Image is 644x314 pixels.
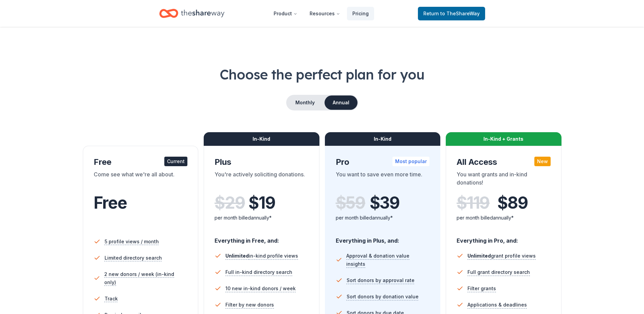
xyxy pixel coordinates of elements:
span: Unlimited [467,253,491,259]
div: Pro [336,157,430,168]
span: Filter grants [467,284,496,293]
div: You're actively soliciting donations. [215,170,309,189]
span: Track [105,295,118,303]
span: Applications & deadlines [467,301,527,309]
span: Filter by new donors [225,301,274,309]
div: New [534,157,551,166]
span: 10 new in-kind donors / week [225,284,296,293]
div: per month billed annually* [336,214,430,222]
span: 5 profile views / month [105,238,159,246]
nav: Main [268,5,374,21]
button: Resources [304,7,346,20]
div: Everything in Free, and: [215,231,309,245]
span: $ 39 [370,193,400,212]
span: to TheShareWay [440,11,480,16]
a: Returnto TheShareWay [418,7,485,20]
div: Everything in Plus, and: [336,231,430,245]
span: Unlimited [225,253,249,259]
div: In-Kind [325,132,441,146]
span: Sort donors by approval rate [347,276,415,284]
a: Pricing [347,7,374,20]
div: In-Kind + Grants [446,132,562,146]
h1: Choose the perfect plan for you [27,65,617,84]
button: Monthly [287,95,323,110]
div: All Access [457,157,551,168]
span: 2 new donors / week (in-kind only) [104,270,187,286]
button: Product [268,7,303,20]
span: Full in-kind directory search [225,268,292,276]
div: You want to save even more time. [336,170,430,189]
div: Free [94,157,188,168]
span: grant profile views [467,253,536,259]
span: Free [94,193,127,213]
div: Plus [215,157,309,168]
span: in-kind profile views [225,253,298,259]
span: $ 19 [249,193,275,212]
span: Sort donors by donation value [347,293,419,301]
span: $ 89 [497,193,528,212]
div: per month billed annually* [457,214,551,222]
div: per month billed annually* [215,214,309,222]
a: Home [159,5,224,21]
span: Approval & donation value insights [346,252,429,268]
span: Limited directory search [105,254,162,262]
div: Come see what we're all about. [94,170,188,189]
div: In-Kind [204,132,319,146]
div: Most popular [392,157,429,166]
button: Annual [325,95,357,110]
span: Return [423,10,480,18]
div: Current [164,157,187,166]
div: You want grants and in-kind donations! [457,170,551,189]
div: Everything in Pro, and: [457,231,551,245]
span: Full grant directory search [467,268,530,276]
